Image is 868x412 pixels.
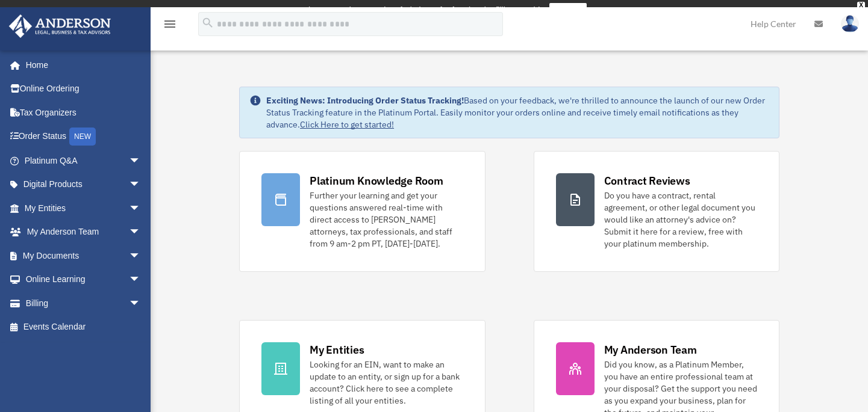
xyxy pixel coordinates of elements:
div: Further your learning and get your questions answered real-time with direct access to [PERSON_NAM... [310,189,463,250]
i: menu [163,17,177,31]
div: Based on your feedback, we're thrilled to announce the launch of our new Order Status Tracking fe... [266,94,769,131]
span: arrow_drop_down [129,173,153,197]
span: arrow_drop_down [129,244,153,268]
a: Home [8,53,153,77]
a: Order StatusNEW [8,125,159,149]
span: arrow_drop_down [129,149,153,173]
a: Platinum Q&Aarrow_drop_down [8,149,159,173]
div: Get a chance to win 6 months of Platinum for free just by filling out this [281,3,545,17]
a: menu [163,21,177,31]
div: Contract Reviews [604,173,690,188]
div: My Anderson Team [604,342,697,357]
div: Platinum Knowledge Room [310,173,443,188]
div: close [857,2,865,9]
div: Looking for an EIN, want to make an update to an entity, or sign up for a bank account? Click her... [310,358,463,407]
div: NEW [69,128,96,146]
span: arrow_drop_down [129,291,153,316]
a: Tax Organizers [8,100,159,125]
a: Click Here to get started! [300,119,394,130]
a: Online Learningarrow_drop_down [8,268,159,292]
img: Anderson Advisors Platinum Portal [5,14,114,38]
span: arrow_drop_down [129,220,153,245]
a: Events Calendar [8,315,159,339]
img: User Pic [841,15,859,32]
a: My Documentsarrow_drop_down [8,244,159,268]
a: survey [549,3,587,17]
a: My Entitiesarrow_drop_down [8,196,159,220]
a: Platinum Knowledge Room Further your learning and get your questions answered real-time with dire... [239,151,485,272]
div: My Entities [310,342,364,357]
div: Do you have a contract, rental agreement, or other legal document you would like an attorney's ad... [604,189,757,250]
strong: Exciting News: Introducing Order Status Tracking! [266,95,464,106]
a: Online Ordering [8,77,159,101]
span: arrow_drop_down [129,196,153,221]
span: arrow_drop_down [129,268,153,292]
a: Billingarrow_drop_down [8,291,159,315]
a: Digital Productsarrow_drop_down [8,173,159,197]
a: Contract Reviews Do you have a contract, rental agreement, or other legal document you would like... [534,151,779,272]
a: My Anderson Teamarrow_drop_down [8,220,159,244]
i: search [201,16,214,29]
